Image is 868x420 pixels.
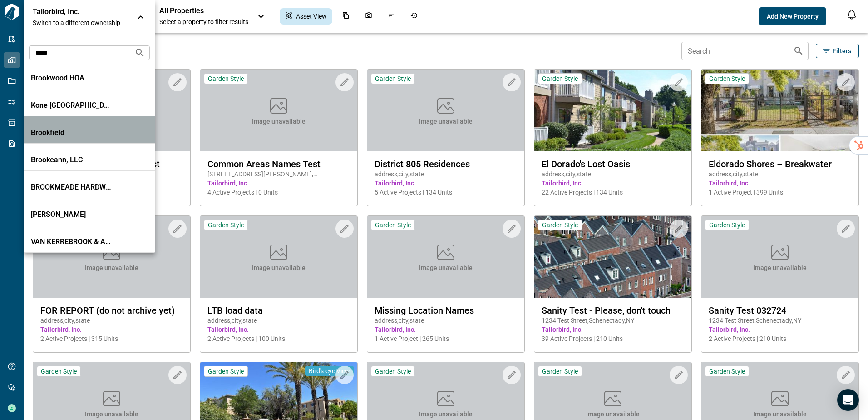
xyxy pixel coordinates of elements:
p: VAN KERREBROOK & ASSOCIATES P.C. [31,237,113,246]
p: Tailorbird, Inc. [33,7,114,16]
p: Brookfield [31,128,113,137]
p: [PERSON_NAME] [31,210,113,219]
span: Switch to a different ownership [33,18,128,27]
p: BROOKMEADE HARDWARE & SUPPLY CO. [31,183,113,192]
button: Search organizations [131,44,149,62]
p: Kone [GEOGRAPHIC_DATA] [31,101,113,110]
div: Open Intercom Messenger [837,389,859,411]
p: Brookwood HOA [31,74,113,83]
p: Brookeann, LLC [31,155,113,165]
